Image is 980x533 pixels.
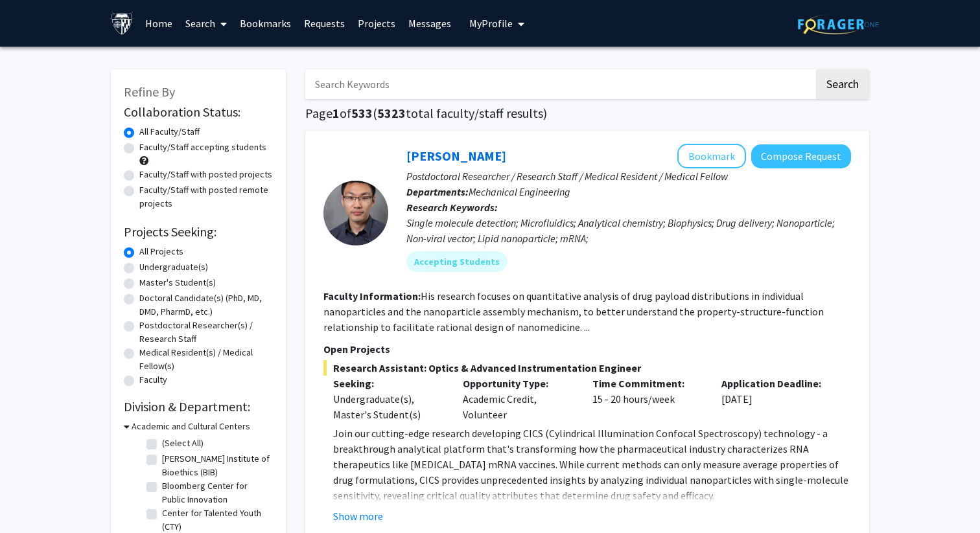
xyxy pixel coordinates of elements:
span: Mechanical Engineering [469,185,570,198]
span: Research Assistant: Optics & Advanced Instrumentation Engineer [323,360,851,376]
h2: Projects Seeking: [124,224,273,240]
p: Time Commitment: [592,376,703,391]
div: Undergraduate(s), Master's Student(s) [333,391,443,422]
img: Johns Hopkins University Logo [111,12,134,35]
label: Medical Resident(s) / Medical Fellow(s) [139,346,273,373]
b: Research Keywords: [406,201,498,214]
button: Search [816,69,869,99]
div: 15 - 20 hours/week [583,376,712,422]
a: Requests [297,1,351,46]
b: Departments: [406,185,469,198]
fg-read-more: His research focuses on quantitative analysis of drug payload distributions in individual nanopar... [323,289,824,334]
span: Refine By [124,84,175,100]
b: Faculty Information: [323,289,421,302]
button: Compose Request to Sixuan Li [751,144,851,168]
label: Bloomberg Center for Public Innovation [162,479,270,506]
img: ForagerOne Logo [798,14,879,34]
h2: Collaboration Status: [124,104,273,120]
h3: Academic and Cultural Centers [132,420,250,433]
p: Open Projects [323,341,851,357]
a: [PERSON_NAME] [406,148,506,164]
mat-chip: Accepting Students [406,251,507,272]
div: [DATE] [712,376,841,422]
a: Bookmarks [233,1,297,46]
input: Search Keywords [305,69,814,99]
p: Application Deadline: [721,376,832,391]
h2: Division & Department: [124,399,273,414]
label: Faculty/Staff with posted projects [139,168,272,181]
iframe: Chat [10,475,55,523]
span: 533 [351,105,373,121]
label: All Projects [139,245,183,258]
a: Search [179,1,233,46]
span: 1 [332,105,340,121]
label: All Faculty/Staff [139,125,200,139]
h1: Page of ( total faculty/staff results) [305,106,869,121]
label: Faculty/Staff accepting students [139,141,266,154]
div: Single molecule detection; Microfluidics; Analytical chemistry; Biophysics; Drug delivery; Nanopa... [406,215,851,246]
div: Academic Credit, Volunteer [453,376,583,422]
label: Faculty/Staff with posted remote projects [139,183,273,210]
span: My Profile [469,17,513,30]
label: Master's Student(s) [139,276,216,289]
a: Messages [402,1,458,46]
label: [PERSON_NAME] Institute of Bioethics (BIB) [162,452,270,479]
label: Undergraduate(s) [139,260,208,274]
a: Projects [351,1,402,46]
label: (Select All) [162,437,204,450]
button: Show more [333,508,383,524]
button: Add Sixuan Li to Bookmarks [677,144,746,168]
p: Seeking: [333,376,443,391]
p: Join our cutting-edge research developing CICS (Cylindrical Illumination Confocal Spectroscopy) t... [333,425,851,503]
label: Doctoral Candidate(s) (PhD, MD, DMD, PharmD, etc.) [139,291,273,319]
p: Opportunity Type: [463,376,573,391]
label: Faculty [139,373,167,387]
p: Postdoctoral Researcher / Research Staff / Medical Resident / Medical Fellow [406,168,851,184]
a: Home [139,1,179,46]
span: 5323 [377,105,406,121]
label: Postdoctoral Researcher(s) / Research Staff [139,319,273,346]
